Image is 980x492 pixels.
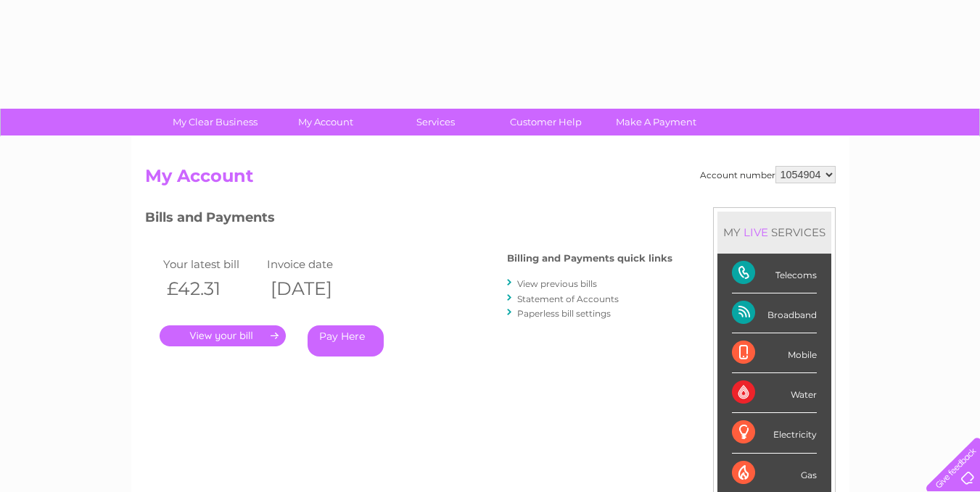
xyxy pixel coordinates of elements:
[160,325,286,346] a: .
[517,308,611,319] a: Paperless bill settings
[517,293,619,304] a: Statement of Accounts
[507,253,672,264] h4: Billing and Payments quick links
[263,254,368,274] td: Invoice date
[145,207,672,233] h3: Bills and Payments
[732,254,817,293] div: Telecoms
[265,109,385,135] a: My Account
[741,225,771,239] div: LIVE
[486,109,606,135] a: Customer Help
[145,166,836,193] h2: My Account
[160,274,264,304] th: £42.31
[732,293,817,333] div: Broadband
[717,212,831,253] div: MY SERVICES
[700,166,836,183] div: Account number
[376,109,495,135] a: Services
[263,274,368,304] th: [DATE]
[596,109,716,135] a: Make A Payment
[732,373,817,413] div: Water
[155,109,275,135] a: My Clear Business
[732,413,817,453] div: Electricity
[308,325,384,357] a: Pay Here
[732,333,817,373] div: Mobile
[517,278,597,289] a: View previous bills
[160,254,264,274] td: Your latest bill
